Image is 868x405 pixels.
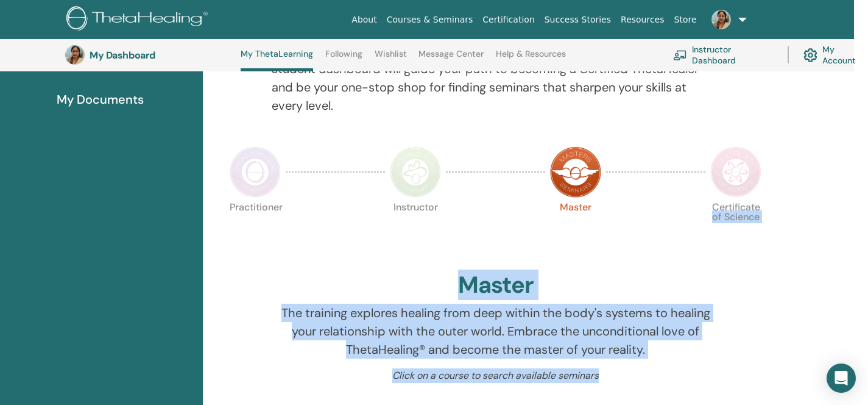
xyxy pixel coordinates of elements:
[272,368,720,383] p: Click on a course to search available seminars
[272,304,720,359] p: The training explores healing from deep within the body's systems to healing your relationship wi...
[550,146,601,198] img: Master
[375,49,407,68] a: Wishlist
[325,49,362,68] a: Following
[241,49,313,71] a: My ThetaLearning
[347,9,381,31] a: About
[390,202,441,254] p: Instructor
[382,9,478,31] a: Courses & Seminars
[458,271,534,299] h2: Master
[550,202,601,254] p: Master
[418,49,484,68] a: Message Center
[669,9,702,31] a: Store
[66,6,212,34] img: logo.png
[540,9,616,31] a: Success Stories
[710,146,761,198] img: Certificate of Science
[711,10,731,29] img: default.jpg
[710,202,761,254] p: Certificate of Science
[230,202,281,254] p: Practitioner
[390,146,441,198] img: Instructor
[673,50,687,60] img: chalkboard-teacher.svg
[827,364,856,393] div: Open Intercom Messenger
[65,45,85,65] img: default.jpg
[616,9,669,31] a: Resources
[230,146,281,198] img: Practitioner
[478,9,539,31] a: Certification
[57,90,144,109] span: My Documents
[673,41,773,68] a: Instructor Dashboard
[496,49,566,68] a: Help & Resources
[803,45,817,65] img: cog.svg
[90,49,211,61] h3: My Dashboard
[803,41,868,68] a: My Account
